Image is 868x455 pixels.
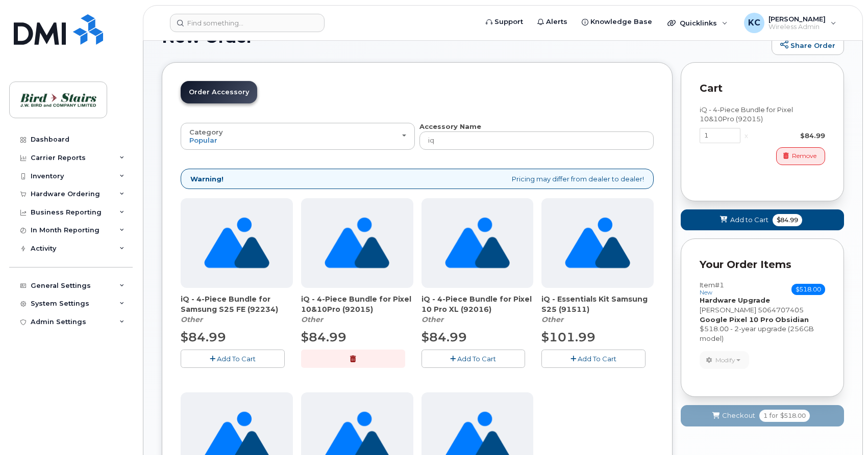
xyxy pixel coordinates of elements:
[700,315,774,324] strong: Google Pixel 10 Pro
[700,81,825,96] p: Cart
[590,17,652,27] span: Knowledge Base
[715,356,735,365] span: Modify
[217,355,256,363] span: Add To Cart
[181,315,203,324] em: Other
[421,350,526,367] button: Add To Cart
[457,355,496,363] span: Add To Cart
[301,294,413,314] span: iQ - 4-Piece Bundle for Pixel 10&10Pro (92015)
[204,198,269,288] img: no_image_found-2caef05468ed5679b831cfe6fc140e25e0c280774317ffc20a367ab7fd17291e.png
[730,215,768,225] span: Add to Cart
[792,151,816,160] span: Remove
[780,411,806,420] span: $518.00
[565,198,630,288] img: no_image_found-2caef05468ed5679b831cfe6fc140e25e0c280774317ffc20a367ab7fd17291e.png
[776,147,825,165] button: Remove
[700,281,724,296] h3: Item
[748,17,760,29] span: KC
[421,294,534,325] div: iQ - 4-Piece Bundle for Pixel 10 Pro XL (92016)
[768,23,826,31] span: Wireless Admin
[737,13,844,33] div: Kris Clarke
[715,281,724,289] span: #1
[301,330,346,344] span: $84.99
[681,405,844,426] button: Checkout 1 for $518.00
[541,294,654,314] span: iQ - Essentials Kit Samsung S25 (91511)
[772,35,844,56] a: Share Order
[181,294,293,314] span: iQ - 4-Piece Bundle for Samsung S25 FE (92234)
[445,198,510,288] img: no_image_found-2caef05468ed5679b831cfe6fc140e25e0c280774317ffc20a367ab7fd17291e.png
[530,12,575,32] a: Alerts
[681,209,844,230] button: Add to Cart $84.99
[479,12,530,32] a: Support
[722,411,755,420] span: Checkout
[660,13,735,33] div: Quicklinks
[189,136,217,144] span: Popular
[773,214,802,226] span: $84.99
[541,315,563,324] em: Other
[700,257,825,272] p: Your Order Items
[700,351,749,369] button: Modify
[758,306,804,314] span: 5064707405
[541,350,646,367] button: Add To Cart
[768,15,826,23] span: [PERSON_NAME]
[740,131,752,141] div: x
[181,350,285,367] button: Add To Cart
[162,28,766,46] h1: New Order
[421,315,443,324] em: Other
[181,330,226,344] span: $84.99
[680,19,717,27] span: Quicklinks
[700,306,756,314] span: [PERSON_NAME]
[419,122,481,130] strong: Accessory Name
[421,294,534,314] span: iQ - 4-Piece Bundle for Pixel 10 Pro XL (92016)
[301,294,413,325] div: iQ - 4-Piece Bundle for Pixel 10&10Pro (92015)
[700,324,825,343] div: $518.00 - 2-year upgrade (256GB model)
[421,330,467,344] span: $84.99
[700,289,712,296] small: new
[791,284,825,295] span: $518.00
[775,315,809,324] strong: Obsidian
[181,169,654,190] div: Pricing may differ from dealer to dealer!
[189,88,249,96] span: Order Accessory
[541,294,654,325] div: iQ - Essentials Kit Samsung S25 (91511)
[578,355,616,363] span: Add To Cart
[325,198,389,288] img: no_image_found-2caef05468ed5679b831cfe6fc140e25e0c280774317ffc20a367ab7fd17291e.png
[546,17,567,27] span: Alerts
[763,411,767,420] span: 1
[575,12,659,32] a: Knowledge Base
[181,123,415,149] button: Category Popular
[301,315,323,324] em: Other
[494,17,523,27] span: Support
[189,128,223,136] span: Category
[190,174,224,184] strong: Warning!
[181,294,293,325] div: iQ - 4-Piece Bundle for Samsung S25 FE (92234)
[170,14,325,32] input: Find something...
[767,411,780,420] span: for
[541,330,596,344] span: $101.99
[824,411,860,447] iframe: Messenger Launcher
[752,131,825,141] div: $84.99
[700,105,825,124] div: iQ - 4-Piece Bundle for Pixel 10&10Pro (92015)
[700,296,770,304] strong: Hardware Upgrade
